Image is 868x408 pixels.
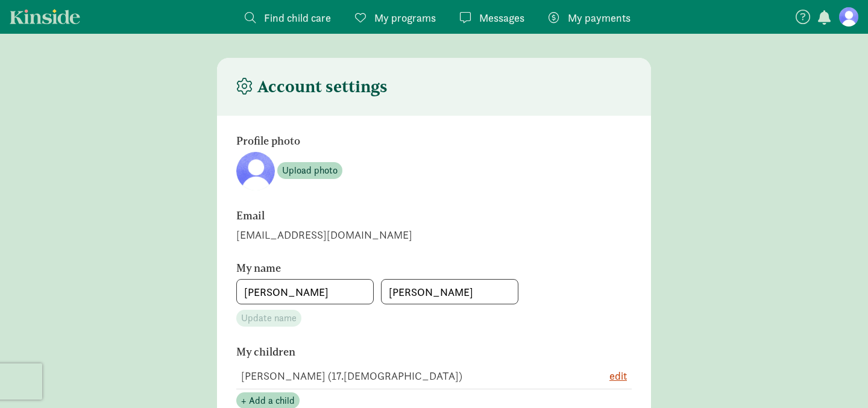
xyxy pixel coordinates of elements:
[236,262,568,274] h6: My name
[10,9,80,24] a: Kinside
[282,163,338,178] span: Upload photo
[237,280,373,304] input: First name
[568,10,631,26] span: My payments
[236,77,388,96] h4: Account settings
[609,368,627,384] button: edit
[241,394,295,408] span: + Add a child
[236,346,568,358] h6: My children
[236,135,568,147] h6: Profile photo
[236,363,571,389] td: [PERSON_NAME] (17.[DEMOGRAPHIC_DATA])
[241,311,297,325] span: Update name
[236,227,632,243] div: [EMAIL_ADDRESS][DOMAIN_NAME]
[277,162,342,179] button: Upload photo
[479,10,524,26] span: Messages
[264,10,331,26] span: Find child care
[374,10,436,26] span: My programs
[382,280,518,304] input: Last name
[236,310,301,327] button: Update name
[236,210,568,222] h6: Email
